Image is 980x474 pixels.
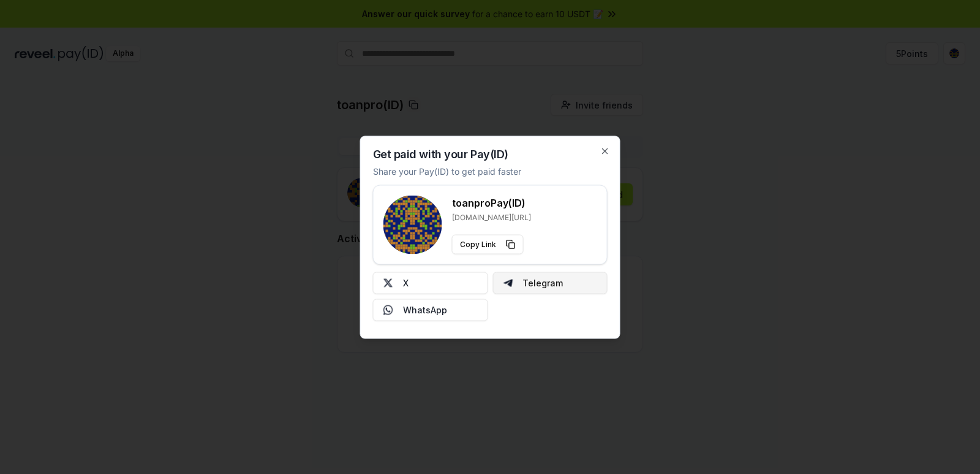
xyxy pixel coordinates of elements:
button: Copy Link [452,234,524,254]
button: Telegram [492,272,608,294]
h3: toanpro Pay(ID) [452,195,531,210]
button: WhatsApp [373,299,488,321]
img: Telegram [503,278,513,288]
img: X [383,278,393,288]
h2: Get paid with your Pay(ID) [373,148,508,159]
button: X [373,272,488,294]
img: Whatsapp [383,305,393,315]
p: Share your Pay(ID) to get paid faster [373,164,521,177]
p: [DOMAIN_NAME][URL] [452,212,531,222]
